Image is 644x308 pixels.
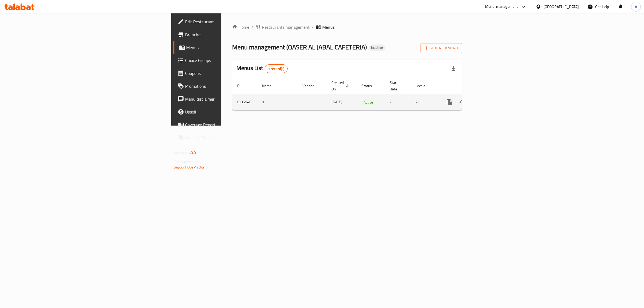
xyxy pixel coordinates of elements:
[439,78,499,94] th: Actions
[188,149,196,156] span: 1.0.0
[322,24,335,30] span: Menus
[255,24,310,30] a: Restaurants management
[174,164,208,171] a: Support.OpsPlatform
[262,83,279,89] span: Name
[236,64,288,73] h2: Menus List
[420,43,462,53] button: Add New Menu
[173,105,279,118] a: Upsell
[447,62,460,75] div: Export file
[232,41,367,53] span: Menu management ( QASER AL JABAL CAFETERIA )
[262,24,310,30] span: Restaurants management
[543,4,579,10] div: [GEOGRAPHIC_DATA]
[411,94,439,110] td: All
[185,96,275,102] span: Menu disclaimer
[174,158,199,165] span: Get support on:
[173,67,279,80] a: Coupons
[186,44,275,51] span: Menus
[385,94,411,110] td: -
[443,96,456,109] button: more
[312,24,314,30] li: /
[415,83,432,89] span: Locale
[185,109,275,115] span: Upsell
[173,15,279,28] a: Edit Restaurant
[456,96,469,109] button: Change Status
[265,66,288,71] span: 1 record(s)
[174,149,187,156] span: Version:
[485,3,518,10] div: Menu-management
[302,83,321,89] span: Vendor
[331,98,342,105] span: [DATE]
[185,134,275,141] span: Grocery Checklist
[173,118,279,131] a: Coverage Report
[635,4,637,10] span: A
[185,83,275,89] span: Promotions
[390,79,405,92] span: Start Date
[173,80,279,93] a: Promotions
[173,41,279,54] a: Menus
[173,54,279,67] a: Choice Groups
[185,19,275,25] span: Edit Restaurant
[236,83,247,89] span: ID
[185,31,275,38] span: Branches
[265,64,288,73] div: Total records count
[232,24,462,30] nav: breadcrumb
[185,122,275,128] span: Coverage Report
[173,28,279,41] a: Branches
[369,45,385,51] div: Inactive
[185,57,275,64] span: Choice Groups
[361,83,379,89] span: Status
[369,45,385,50] span: Inactive
[331,79,351,92] span: Created On
[425,45,458,52] span: Add New Menu
[232,78,499,111] table: enhanced table
[185,70,275,76] span: Coupons
[173,131,279,144] a: Grocery Checklist
[173,93,279,105] a: Menu disclaimer
[361,99,375,105] span: Active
